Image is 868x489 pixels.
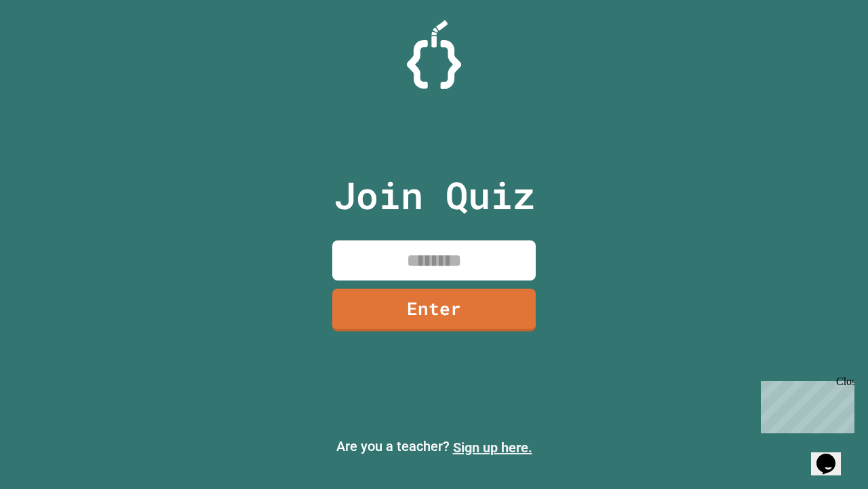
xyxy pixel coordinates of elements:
p: Are you a teacher? [11,436,857,458]
p: Join Quiz [334,167,535,223]
div: Chat with us now!Close [5,5,94,86]
a: Enter [332,289,536,331]
iframe: chat widget [755,376,854,433]
iframe: chat widget [811,435,854,475]
img: Logo.svg [407,20,461,89]
a: Sign up here. [453,439,532,456]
